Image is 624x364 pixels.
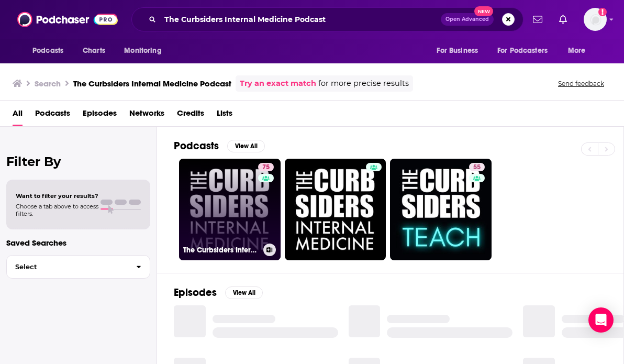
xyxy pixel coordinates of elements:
h3: The Curbsiders Internal Medicine Podcast [73,79,231,89]
span: 75 [262,162,270,173]
button: Show profile menu [584,8,607,31]
button: open menu [491,41,563,61]
a: Episodes [83,105,117,126]
h2: Filter By [6,154,150,169]
span: Charts [83,43,105,58]
img: Podchaser - Follow, Share and Rate Podcasts [17,9,118,29]
button: View All [225,286,263,299]
a: 75The Curbsiders Internal Medicine Podcast [179,159,281,260]
span: More [568,43,586,58]
a: Lists [217,105,232,126]
button: View All [227,140,265,152]
a: Networks [129,105,164,126]
a: 75 [258,163,274,171]
span: Select [7,263,128,270]
a: Podcasts [35,105,70,126]
span: for more precise results [318,78,409,90]
a: EpisodesView All [174,286,263,299]
span: Choose a tab above to access filters. [16,203,98,217]
a: PodcastsView All [174,139,265,152]
div: Open Intercom Messenger [588,307,614,333]
a: 55 [469,163,485,171]
button: open menu [429,41,491,61]
a: Try an exact match [240,78,316,90]
button: open menu [25,41,77,61]
input: Search podcasts, credits, & more... [160,11,441,28]
button: Send feedback [555,79,607,88]
div: Search podcasts, credits, & more... [131,7,523,31]
a: Charts [76,41,112,61]
span: Monitoring [124,43,161,58]
button: open menu [561,41,599,61]
h2: Episodes [174,286,217,299]
span: 55 [473,162,481,173]
button: Select [6,255,150,279]
span: For Podcasters [497,43,548,58]
span: For Business [437,43,478,58]
a: Show notifications dropdown [555,10,571,28]
img: User Profile [584,8,607,31]
a: 55 [390,159,492,260]
h2: Podcasts [174,139,219,152]
p: Saved Searches [6,238,150,248]
button: Open AdvancedNew [441,13,494,26]
a: Show notifications dropdown [529,10,547,28]
svg: Add a profile image [598,8,607,16]
span: Want to filter your results? [16,192,98,200]
h3: Search [35,79,61,89]
button: open menu [117,41,175,61]
a: All [13,105,23,126]
span: Logged in as Ashley_Beenen [584,8,607,31]
span: Podcasts [32,43,63,58]
a: Credits [177,105,204,126]
span: New [474,6,493,16]
span: Open Advanced [445,17,489,22]
h3: The Curbsiders Internal Medicine Podcast [183,246,259,255]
